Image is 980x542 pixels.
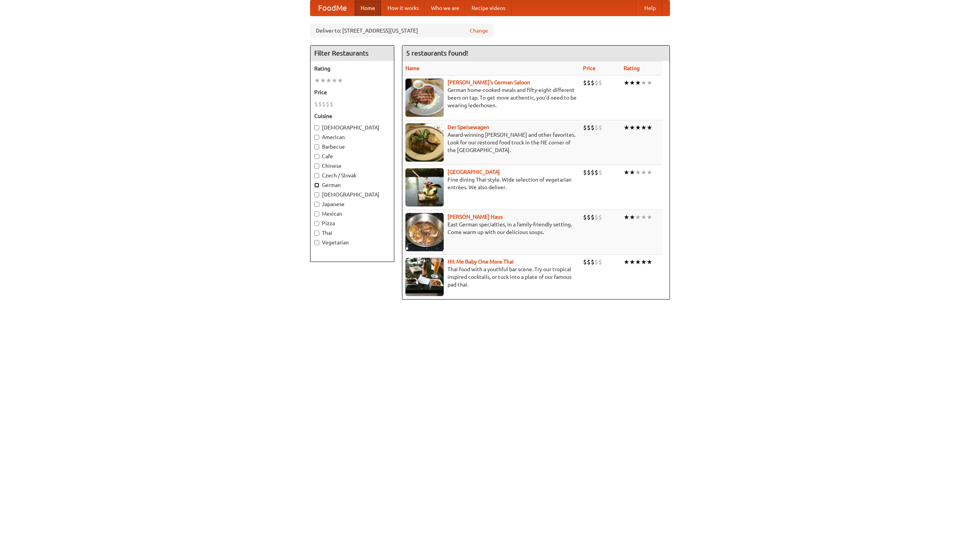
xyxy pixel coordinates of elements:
input: Barbecue [314,144,319,149]
li: ★ [647,168,652,177]
p: Thai food with a youthful bar scene. Try our tropical inspired cocktails, or tuck into a plate of... [405,265,577,288]
input: American [314,135,319,140]
li: ★ [647,213,652,221]
div: Deliver to: [STREET_ADDRESS][US_STATE] [310,24,494,38]
li: $ [322,100,326,108]
li: ★ [624,213,629,221]
li: $ [587,123,591,132]
label: [DEMOGRAPHIC_DATA] [314,124,390,131]
li: ★ [629,168,635,177]
img: babythai.jpg [405,258,444,296]
li: $ [318,100,322,108]
input: Pizza [314,221,319,226]
h4: Filter Restaurants [310,46,394,61]
li: $ [591,213,595,221]
li: $ [591,168,595,177]
input: Vegetarian [314,240,319,245]
li: ★ [326,76,332,85]
li: $ [598,168,602,177]
label: Czech / Slovak [314,172,390,179]
li: $ [330,100,333,108]
label: Chinese [314,162,390,170]
li: $ [591,258,595,266]
li: ★ [629,123,635,132]
li: ★ [635,79,641,87]
input: Cafe [314,154,319,159]
a: [PERSON_NAME] Haus [448,214,503,220]
a: How it works [381,0,425,16]
li: $ [598,213,602,221]
li: $ [598,258,602,266]
li: $ [595,258,598,266]
input: Czech / Slovak [314,173,319,178]
label: American [314,133,390,141]
li: $ [595,213,598,221]
a: Home [354,0,381,16]
a: Rating [624,65,640,71]
li: ★ [647,258,652,266]
label: Cafe [314,152,390,160]
li: $ [595,168,598,177]
a: Price [583,65,596,71]
li: ★ [624,79,629,87]
img: esthers.jpg [405,79,444,117]
p: German home-cooked meals and fifty-eight different beers on tap. To get more authentic, you'd nee... [405,86,577,109]
li: $ [595,123,598,132]
li: ★ [647,123,652,132]
li: ★ [635,168,641,177]
li: $ [591,79,595,87]
label: Japanese [314,200,390,208]
li: ★ [629,79,635,87]
p: East German specialties, in a family-friendly setting. Come warm up with our delicious soups. [405,221,577,236]
li: ★ [337,76,343,85]
li: ★ [635,213,641,221]
li: ★ [629,258,635,266]
li: $ [587,213,591,221]
input: Japanese [314,202,319,207]
ng-pluralize: 5 restaurants found! [406,49,468,57]
li: $ [595,79,598,87]
a: Help [638,0,662,16]
li: $ [598,79,602,87]
input: [DEMOGRAPHIC_DATA] [314,192,319,197]
li: ★ [641,213,647,221]
li: ★ [641,168,647,177]
li: $ [598,123,602,132]
li: $ [583,79,587,87]
li: $ [583,258,587,266]
li: ★ [641,123,647,132]
a: Who we are [425,0,465,16]
p: Award-winning [PERSON_NAME] and other favorites. Look for our restored food truck in the NE corne... [405,131,577,154]
label: [DEMOGRAPHIC_DATA] [314,191,390,198]
li: ★ [320,76,326,85]
li: $ [587,79,591,87]
label: Mexican [314,210,390,218]
li: $ [326,100,330,108]
a: Der Speisewagen [448,124,489,130]
li: ★ [624,258,629,266]
input: [DEMOGRAPHIC_DATA] [314,125,319,130]
li: $ [587,258,591,266]
a: [GEOGRAPHIC_DATA] [448,169,500,175]
img: kohlhaus.jpg [405,213,444,251]
input: Chinese [314,164,319,169]
a: FoodMe [310,0,354,16]
li: $ [583,213,587,221]
input: Mexican [314,211,319,216]
a: Change [470,27,488,34]
li: ★ [629,213,635,221]
li: ★ [635,123,641,132]
input: Thai [314,231,319,236]
img: speisewagen.jpg [405,123,444,162]
label: Vegetarian [314,239,390,246]
a: Name [405,65,420,71]
a: [PERSON_NAME]'s German Saloon [448,79,530,85]
label: Pizza [314,219,390,227]
img: satay.jpg [405,168,444,206]
li: $ [583,168,587,177]
input: German [314,183,319,188]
